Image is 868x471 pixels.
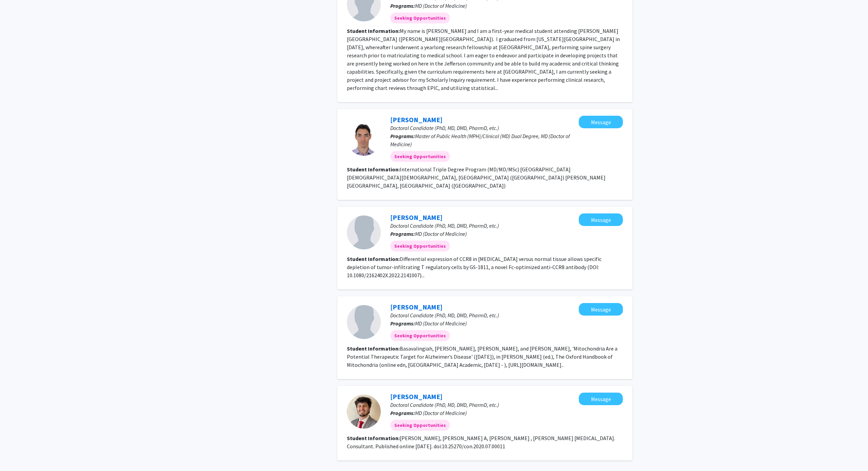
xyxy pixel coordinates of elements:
[390,213,442,222] a: [PERSON_NAME]
[390,410,415,416] b: Programs:
[5,440,29,466] iframe: Chat
[579,393,623,405] button: Message Matthew Milan
[390,241,450,251] mat-chip: Seeking Opportunities
[347,166,400,173] b: Student Information:
[390,151,450,162] mat-chip: Seeking Opportunities
[347,435,615,450] fg-read-more: [PERSON_NAME], [PERSON_NAME] A, [PERSON_NAME] , [PERSON_NAME] [MEDICAL_DATA]. Consultant. Publish...
[390,230,415,237] b: Programs:
[347,256,601,279] fg-read-more: Differential expression of CCR8 in [MEDICAL_DATA] versus normal tissue allows specific depletion ...
[390,420,450,431] mat-chip: Seeking Opportunities
[415,320,467,327] span: MD (Doctor of Medicine)
[347,345,400,352] b: Student Information:
[579,303,623,316] button: Message Anish Basavalingiah
[347,27,620,91] fg-read-more: My name is [PERSON_NAME] and I am a first-year medical student attending [PERSON_NAME][GEOGRAPHIC...
[390,125,499,131] span: Doctoral Candidate (PhD, MD, DMD, PharmD, etc.)
[579,213,623,226] button: Message Rosemary Kaufman
[390,320,415,327] b: Programs:
[390,13,450,23] mat-chip: Seeking Opportunities
[347,27,400,34] b: Student Information:
[415,230,467,237] span: MD (Doctor of Medicine)
[415,410,467,416] span: MD (Doctor of Medicine)
[390,133,570,148] span: Master of Public Health (MPH)/Clinical (MD) Dual Degree, MD (Doctor of Medicine)
[390,115,442,124] a: [PERSON_NAME]
[390,312,499,319] span: Doctoral Candidate (PhD, MD, DMD, PharmD, etc.)
[390,222,499,229] span: Doctoral Candidate (PhD, MD, DMD, PharmD, etc.)
[390,303,442,311] a: [PERSON_NAME]
[347,166,606,189] fg-read-more: International Triple Degree Program (MD/MD/MSc) [GEOGRAPHIC_DATA][DEMOGRAPHIC_DATA][DEMOGRAPHIC_D...
[390,2,415,9] b: Programs:
[347,256,400,262] b: Student Information:
[579,116,623,128] button: Message Edoardo Manca
[347,435,400,441] b: Student Information:
[415,2,467,9] span: MD (Doctor of Medicine)
[390,392,442,401] a: [PERSON_NAME]
[390,133,415,139] b: Programs:
[390,401,499,408] span: Doctoral Candidate (PhD, MD, DMD, PharmD, etc.)
[390,330,450,341] mat-chip: Seeking Opportunities
[347,345,617,368] fg-read-more: Basavalingiah, [PERSON_NAME], [PERSON_NAME], and [PERSON_NAME], 'Mitochondria Are a Potential The...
